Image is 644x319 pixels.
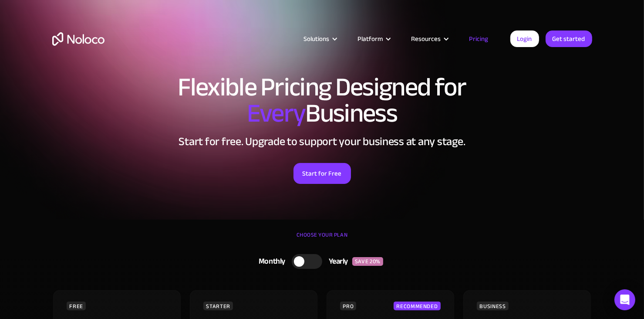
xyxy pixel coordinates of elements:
div: BUSINESS [477,302,508,310]
a: Pricing [459,33,499,44]
div: Solutions [304,33,330,44]
div: Platform [358,33,383,44]
div: STARTER [203,302,233,310]
div: FREE [67,302,86,310]
div: CHOOSE YOUR PLAN [52,228,592,250]
div: RECOMMENDED [394,302,440,310]
div: PRO [340,302,356,310]
div: Open Intercom Messenger [614,289,635,310]
div: Monthly [248,255,292,268]
div: Yearly [322,255,352,268]
h1: Flexible Pricing Designed for Business [52,74,592,126]
div: Resources [401,33,459,44]
a: Start for Free [293,163,351,184]
a: home [52,32,105,46]
div: Solutions [293,33,347,44]
div: SAVE 20% [352,257,383,266]
div: Platform [347,33,401,44]
a: Get started [546,31,592,47]
div: Resources [411,33,441,44]
span: Every [247,89,306,138]
a: Login [510,31,539,47]
h2: Start for free. Upgrade to support your business at any stage. [52,135,592,148]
